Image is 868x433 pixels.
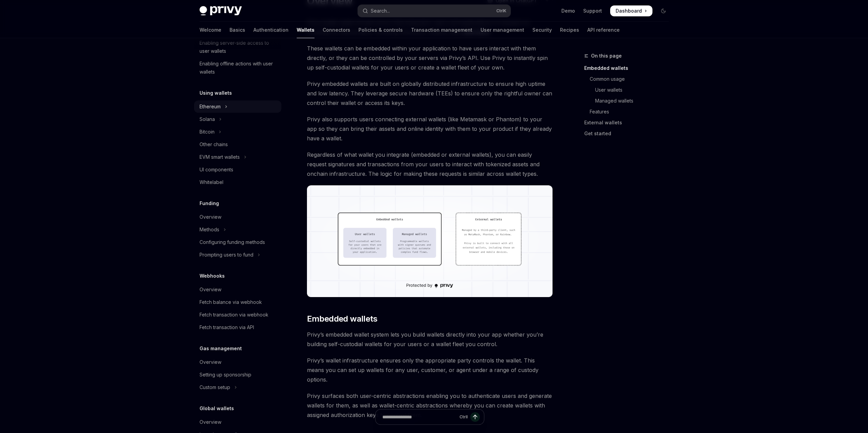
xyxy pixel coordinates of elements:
a: Recipes [560,22,579,38]
a: Other chains [194,138,281,151]
h5: Funding [200,199,219,207]
div: Setting up sponsorship [200,371,251,379]
a: Overview [194,356,281,368]
div: Overview [200,358,221,366]
a: Common usage [584,74,674,84]
a: Managed wallets [584,95,674,106]
button: Open search [358,5,511,17]
a: Features [584,106,674,117]
button: Toggle dark mode [658,5,669,16]
a: Overview [194,283,281,296]
div: Methods [200,226,219,234]
div: Whitelabel [200,178,223,186]
div: EVM smart wallets [200,153,240,161]
button: Send message [470,412,480,422]
a: User wallets [584,84,674,95]
button: Toggle Solana section [194,113,281,125]
a: Welcome [200,22,221,38]
span: These wallets can be embedded within your application to have users interact with them directly, ... [307,44,553,72]
a: Support [583,7,602,14]
div: Overview [200,418,221,426]
a: User management [481,22,524,38]
a: Policies & controls [358,22,403,38]
div: Overview [200,285,221,294]
span: Privy also supports users connecting external wallets (like Metamask or Phantom) to your app so t... [307,114,553,143]
div: Overview [200,213,221,221]
div: Search... [371,7,390,15]
span: Embedded wallets [307,313,377,324]
div: UI components [200,166,233,174]
button: Toggle Custom setup section [194,381,281,393]
a: Security [532,22,552,38]
a: Wallets [297,22,314,38]
span: Dashboard [616,7,642,14]
span: Regardless of what wallet you integrate (embedded or external wallets), you can easily request si... [307,150,553,179]
a: API reference [587,22,620,38]
h5: Global wallets [200,404,234,413]
a: Fetch transaction via webhook [194,309,281,321]
span: Privy’s embedded wallet system lets you build wallets directly into your app whether you’re build... [307,330,553,349]
div: Fetch balance via webhook [200,298,262,306]
img: images/walletoverview.png [307,185,553,297]
a: Get started [584,128,674,139]
div: Solana [200,115,215,123]
div: Ethereum [200,103,221,111]
div: Configuring funding methods [200,238,265,246]
div: Custom setup [200,383,230,391]
button: Toggle Ethereum section [194,100,281,113]
img: dark logo [200,6,242,16]
a: Connectors [323,22,350,38]
span: Privy embedded wallets are built on globally distributed infrastructure to ensure high uptime and... [307,79,553,108]
h5: Gas management [200,344,242,353]
a: Whitelabel [194,176,281,188]
a: Demo [561,7,575,14]
a: Setting up sponsorship [194,369,281,381]
a: UI components [194,164,281,176]
a: Enabling offline actions with user wallets [194,58,281,78]
div: Other chains [200,140,228,149]
div: Enabling offline actions with user wallets [200,60,277,76]
h5: Webhooks [200,272,225,280]
span: Ctrl K [496,8,506,14]
span: Privy surfaces both user-centric abstractions enabling you to authenticate users and generate wal... [307,391,553,420]
button: Toggle Methods section [194,223,281,236]
a: External wallets [584,117,674,128]
a: Dashboard [610,5,652,16]
div: Fetch transaction via API [200,323,254,331]
span: Privy’s wallet infrastructure ensures only the appropriate party controls the wallet. This means ... [307,356,553,384]
button: Toggle Prompting users to fund section [194,249,281,261]
div: Prompting users to fund [200,251,253,259]
h5: Using wallets [200,89,232,97]
input: Ask a question... [382,409,457,424]
div: Bitcoin [200,128,215,136]
div: Fetch transaction via webhook [200,311,268,319]
a: Transaction management [411,22,472,38]
a: Fetch balance via webhook [194,296,281,308]
button: Toggle Bitcoin section [194,126,281,138]
a: Embedded wallets [584,63,674,74]
span: On this page [591,52,622,60]
button: Toggle EVM smart wallets section [194,151,281,163]
a: Overview [194,211,281,223]
a: Fetch transaction via API [194,321,281,334]
a: Basics [230,22,245,38]
a: Authentication [253,22,289,38]
a: Overview [194,416,281,428]
a: Configuring funding methods [194,236,281,248]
